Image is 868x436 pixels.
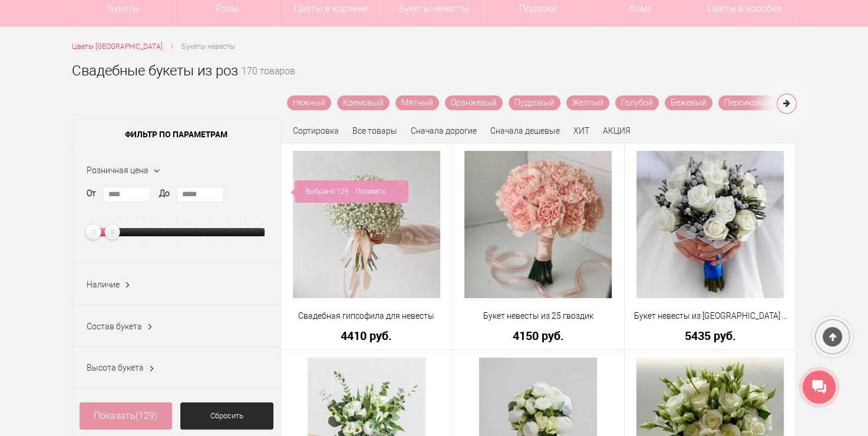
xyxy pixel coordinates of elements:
a: 4410 руб. [289,329,445,342]
a: Показать(129) [80,402,173,430]
a: Нежный [287,95,331,110]
a: Кремовый [337,95,390,110]
span: 129 [336,180,349,203]
a: Букет невесты из [GEOGRAPHIC_DATA] и белых роз [632,310,788,322]
span: Букеты невесты [181,42,235,51]
img: Свадебная гипсофила для невесты [293,151,440,298]
a: Желтый [566,95,609,110]
a: Пудровый [509,95,560,110]
a: Цветы [GEOGRAPHIC_DATA] [72,41,163,53]
a: 4150 руб. [460,329,616,342]
span: Сортировка [293,126,339,136]
a: Голубой [615,95,659,110]
h1: Свадебные букеты из роз [72,60,238,81]
span: (129) [136,410,157,421]
span: Цветы [GEOGRAPHIC_DATA] [72,42,163,51]
a: Букет невесты из 25 гвоздик [460,310,616,322]
a: 5435 руб. [632,329,788,342]
span: Розничная цена [87,166,148,175]
div: Выбрано: [291,180,408,203]
a: Оранжевый [445,95,503,110]
a: Бежевый [665,95,712,110]
a: Показать [355,180,385,203]
a: Сбросить [180,402,273,430]
span: Высота букета [87,363,144,372]
small: 170 товаров [242,67,295,95]
a: Свадебная гипсофила для невесты [289,310,445,322]
a: Сначала дешевые [490,126,560,136]
a: Персиковый [718,95,778,110]
a: Сначала дорогие [411,126,477,136]
span: Фильтр по параметрам [72,120,280,149]
a: ХИТ [573,126,589,136]
img: Букет невесты из брунии и белых роз [636,151,784,298]
img: Букет невесты из 25 гвоздик [464,151,612,298]
label: От [87,187,96,200]
a: АКЦИЯ [603,126,631,136]
label: До [159,187,170,200]
a: Мятный [395,95,439,110]
span: Состав букета [87,322,142,331]
span: Наличие [87,280,120,289]
a: Все товары [352,126,397,136]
